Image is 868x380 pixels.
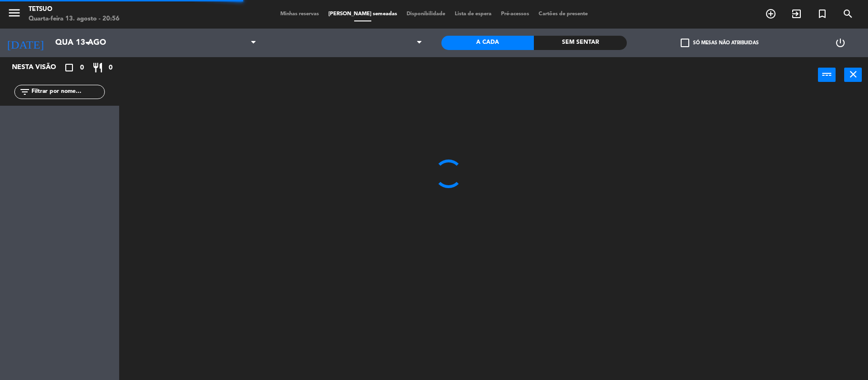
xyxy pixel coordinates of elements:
[5,62,69,73] div: Nesta visão
[817,8,828,20] i: turned_in_not
[276,11,324,17] span: Minhas reservas
[7,6,21,23] button: menu
[844,68,862,82] button: close
[324,11,402,17] span: [PERSON_NAME] semeadas
[818,68,836,82] button: power_input
[441,36,534,50] div: A cada
[19,86,31,98] i: filter_list
[29,5,120,14] div: Tetsuo
[835,37,846,49] i: power_settings_new
[82,37,93,49] i: arrow_drop_down
[534,36,627,50] div: Sem sentar
[496,11,534,17] span: Pré-acessos
[848,69,859,80] i: close
[450,11,496,17] span: Lista de espera
[821,69,833,80] i: power_input
[681,39,759,47] label: Só mesas não atribuidas
[681,39,689,47] span: check_box_outline_blank
[7,6,21,20] i: menu
[791,8,802,20] i: exit_to_app
[842,8,854,20] i: search
[63,62,75,73] i: crop_square
[402,11,450,17] span: Disponibilidade
[109,62,112,73] span: 0
[92,62,103,73] i: restaurant
[29,14,120,24] div: Quarta-feira 13. agosto - 20:56
[80,62,84,73] span: 0
[31,87,104,97] input: Filtrar por nome...
[765,8,776,20] i: add_circle_outline
[534,11,592,17] span: Cartões de presente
